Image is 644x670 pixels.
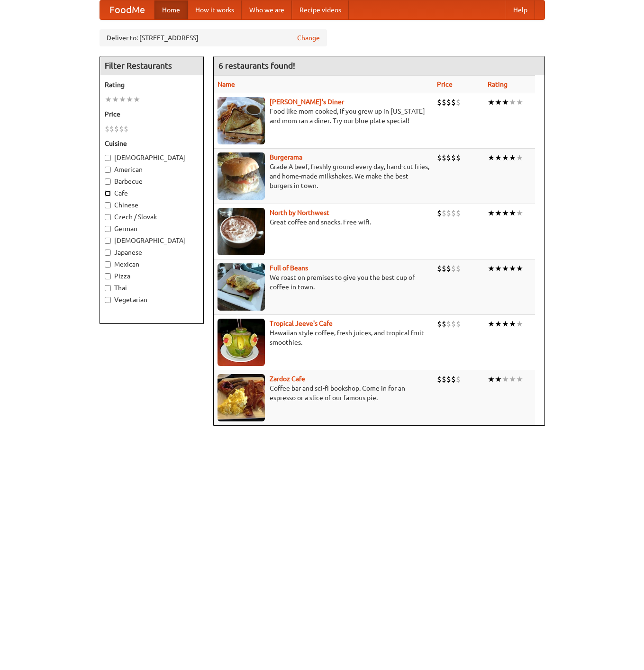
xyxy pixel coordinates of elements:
[218,107,429,125] p: Food like mom cooked, if you grew up in [US_STATE] and mom ran a diner. Try our blue plate special!
[516,374,523,384] li: ★
[218,97,265,144] img: sallys.jpg
[105,259,199,269] label: Mexican
[105,250,111,256] input: Japanese
[495,374,502,384] li: ★
[105,214,111,220] input: Czech / Slovak
[105,190,111,197] input: Cafe
[218,80,235,88] a: Name
[442,97,446,107] li: $
[105,188,199,198] label: Cafe
[451,208,456,218] li: $
[506,0,535,19] a: Help
[502,263,509,274] li: ★
[270,264,308,272] a: Full of Beans
[488,319,495,329] li: ★
[451,152,456,163] li: $
[442,263,446,274] li: $
[100,29,327,46] div: Deliver to: [STREET_ADDRESS]
[451,97,456,107] li: $
[105,202,111,208] input: Chinese
[124,124,128,134] li: $
[456,319,461,329] li: $
[488,374,495,384] li: ★
[270,153,302,161] a: Burgerama
[437,319,442,329] li: $
[502,208,509,218] li: ★
[218,152,265,200] img: burgerama.jpg
[451,374,456,384] li: $
[446,208,451,218] li: $
[105,236,199,245] label: [DEMOGRAPHIC_DATA]
[446,263,451,274] li: $
[242,0,292,19] a: Who we are
[105,285,111,291] input: Thai
[126,94,133,105] li: ★
[516,319,523,329] li: ★
[442,374,446,384] li: $
[218,217,429,227] p: Great coffee and snacks. Free wifi.
[105,139,199,148] h5: Cuisine
[495,208,502,218] li: ★
[105,261,111,268] input: Mexican
[133,94,140,105] li: ★
[446,97,451,107] li: $
[495,319,502,329] li: ★
[437,152,442,163] li: $
[105,124,109,134] li: $
[105,165,199,174] label: American
[446,152,451,163] li: $
[105,226,111,232] input: German
[488,208,495,218] li: ★
[451,263,456,274] li: $
[442,319,446,329] li: $
[105,179,111,185] input: Barbecue
[516,263,523,274] li: ★
[105,94,112,105] li: ★
[218,273,429,292] p: We roast on premises to give you the best cup of coffee in town.
[446,319,451,329] li: $
[509,319,516,329] li: ★
[502,374,509,384] li: ★
[270,209,329,216] a: North by Northwest
[502,97,509,107] li: ★
[297,33,320,43] a: Change
[105,109,199,119] h5: Price
[516,152,523,163] li: ★
[270,98,344,106] a: [PERSON_NAME]'s Diner
[105,283,199,293] label: Thai
[509,97,516,107] li: ★
[456,208,461,218] li: $
[119,124,124,134] li: $
[105,212,199,222] label: Czech / Slovak
[105,177,199,186] label: Barbecue
[119,94,126,105] li: ★
[109,124,114,134] li: $
[218,208,265,255] img: north.jpg
[488,80,508,88] a: Rating
[437,263,442,274] li: $
[105,295,199,304] label: Vegetarian
[105,273,111,279] input: Pizza
[509,208,516,218] li: ★
[188,0,242,19] a: How it works
[509,374,516,384] li: ★
[437,97,442,107] li: $
[270,375,305,383] b: Zardoz Cafe
[105,238,111,244] input: [DEMOGRAPHIC_DATA]
[509,263,516,274] li: ★
[154,0,188,19] a: Home
[105,80,199,89] h5: Rating
[218,319,265,366] img: jeeves.jpg
[488,263,495,274] li: ★
[105,248,199,257] label: Japanese
[100,0,154,19] a: FoodMe
[446,374,451,384] li: $
[218,162,429,190] p: Grade A beef, freshly ground every day, hand-cut fries, and home-made milkshakes. We make the bes...
[437,80,453,88] a: Price
[495,152,502,163] li: ★
[270,320,333,327] a: Tropical Jeeve's Cafe
[488,97,495,107] li: ★
[456,152,461,163] li: $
